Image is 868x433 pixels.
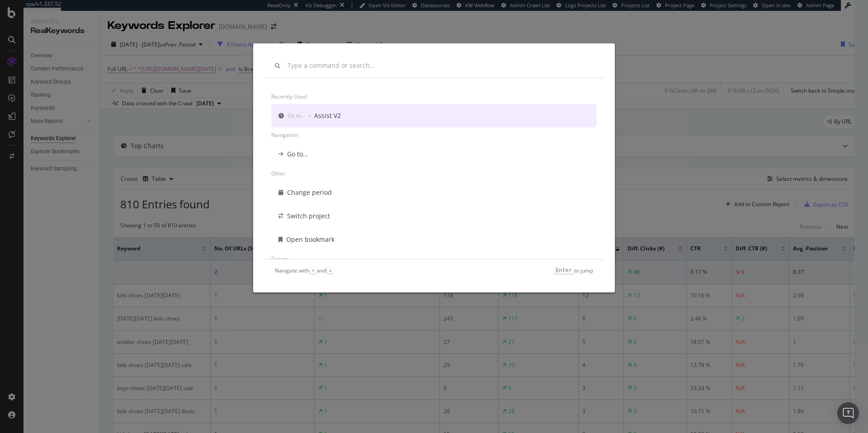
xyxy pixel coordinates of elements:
[553,267,574,274] kbd: Enter
[271,251,597,266] div: Create
[314,111,341,120] div: Assist V2
[275,267,334,274] div: Navigate with and
[253,43,615,292] div: modal
[309,267,317,274] kbd: ↑
[288,62,593,70] input: Type a command or search…
[271,89,597,104] div: Recently used
[288,112,305,119] div: Go to...
[286,235,335,244] div: Open bookmark
[326,267,334,274] kbd: ↓
[553,267,593,274] div: to jump
[837,402,859,424] div: Open Intercom Messenger
[271,127,597,142] div: Navigation
[287,188,332,197] div: Change period
[287,150,308,159] div: Go to...
[309,112,311,119] div: ›
[271,166,597,181] div: Other
[287,212,330,221] div: Switch project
